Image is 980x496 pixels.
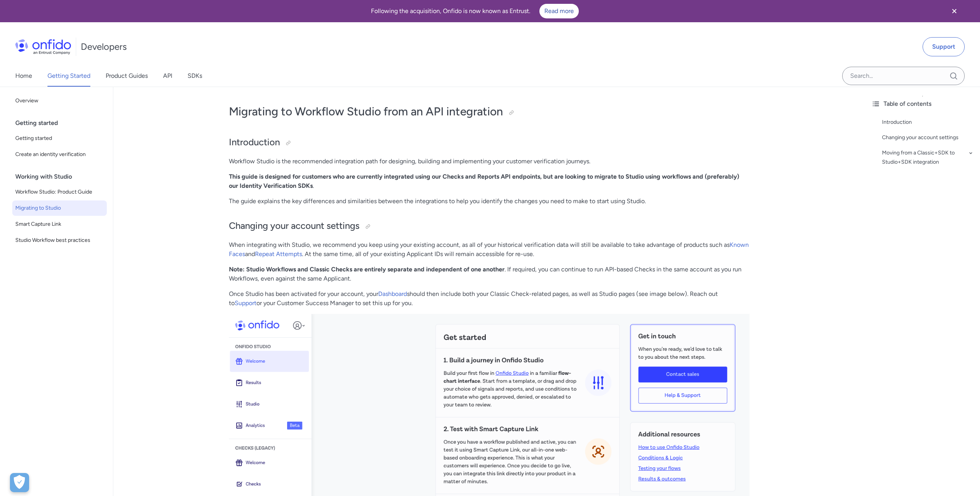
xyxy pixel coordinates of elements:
span: Workflow Studio: Product Guide [15,187,104,197]
p: When integrating with Studio, we recommend you keep using your existing account, as all of your h... [229,240,750,259]
a: Create an identity verification [12,147,107,162]
a: Moving from a Classic+SDK to Studio+SDK integration [882,148,974,167]
svg: Close banner [950,7,959,16]
h1: Developers [81,41,127,53]
span: Migrating to Studio [15,204,104,213]
span: Create an identity verification [15,150,104,159]
div: Table of contents [871,99,974,108]
a: Studio Workflow best practices [12,233,107,248]
img: Onfido Logo [15,39,71,54]
a: SDKs [188,65,202,87]
div: Getting started [15,115,110,131]
h1: Migrating to Workflow Studio from an API integration [229,104,750,119]
p: Workflow Studio is the recommended integration path for designing, building and implementing your... [229,157,750,166]
a: Known Faces [229,241,749,258]
p: Once Studio has been activated for your account, your should then include both your Classic Check... [229,289,750,308]
a: Read more [539,4,579,18]
strong: This guide is designed for customers who are currently integrated using our Checks and Reports AP... [229,173,739,189]
p: The guide explains the key differences and similarities between the integrations to help you iden... [229,197,750,206]
a: Home [15,65,32,87]
a: Support [923,37,965,56]
a: Getting Started [47,65,90,87]
a: Product Guides [106,65,148,87]
span: Getting started [15,134,104,143]
a: Changing your account settings [882,133,974,142]
p: . If required, you can continue to run API-based Checks in the same account as you run Workflows,... [229,265,750,283]
h2: Introduction [229,136,750,149]
a: Support [235,299,256,307]
div: Cookie Preferences [10,473,29,492]
a: Overview [12,93,107,108]
a: Getting started [12,131,107,146]
a: Repeat Attempts [255,250,302,258]
span: Smart Capture Link [15,220,104,229]
button: Open Preferences [10,473,29,492]
strong: Note: Studio Workflows and Classic Checks are entirely separate and independent of one another [229,266,505,273]
p: . [229,172,750,191]
a: Introduction [882,118,974,127]
input: Onfido search input field [842,67,965,85]
button: Close banner [940,2,969,21]
div: Working with Studio [15,169,110,184]
a: Migrating to Studio [12,200,107,216]
a: Dashboard [378,290,407,297]
span: Studio Workflow best practices [15,236,104,245]
a: API [163,65,172,87]
a: Workflow Studio: Product Guide [12,184,107,200]
span: Overview [15,96,104,105]
div: Following the acquisition, Onfido is now known as Entrust. [9,4,940,18]
a: Smart Capture Link [12,217,107,232]
h2: Changing your account settings [229,220,750,233]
